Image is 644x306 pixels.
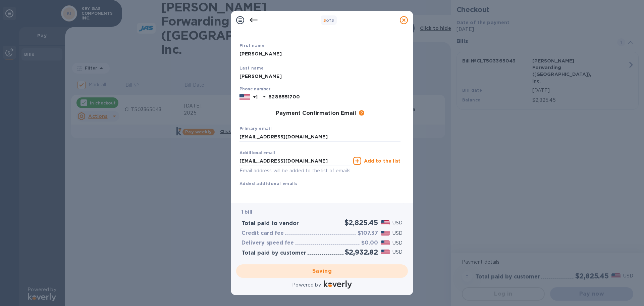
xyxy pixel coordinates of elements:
p: USD [392,219,402,226]
span: 3 [323,18,326,23]
h3: Delivery speed fee [241,240,294,246]
h3: Payment Confirmation Email [276,110,356,117]
p: Powered by [292,281,321,289]
p: USD [392,249,402,256]
img: US [239,93,250,101]
p: USD [392,230,402,237]
u: Add to the list [364,158,400,164]
img: Logo [324,280,352,289]
img: USD [381,250,390,254]
input: Enter your last name [239,71,400,81]
input: Enter your phone number [268,92,400,102]
p: USD [392,239,402,247]
h3: Total paid by customer [241,250,306,256]
b: Last name [239,65,264,71]
img: USD [381,220,390,225]
h3: Credit card fee [241,230,284,236]
input: Enter your primary name [239,132,400,142]
p: Email address will be added to the list of emails [239,167,351,175]
img: USD [381,241,390,245]
h2: $2,825.45 [344,218,378,227]
input: Enter additional email [239,156,351,166]
b: 1 bill [241,209,252,215]
label: Phone number [239,87,270,91]
h3: Total paid to vendor [241,220,299,227]
p: +1 [253,94,258,100]
label: Additional email [239,151,275,155]
b: Primary email [239,126,272,131]
input: Enter your first name [239,49,400,59]
h2: $2,932.82 [345,248,378,256]
b: of 3 [323,18,334,23]
h3: $0.00 [361,240,378,246]
h3: $107.37 [358,230,378,236]
b: Added additional emails [239,181,298,186]
b: First name [239,43,265,48]
img: USD [381,231,390,235]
